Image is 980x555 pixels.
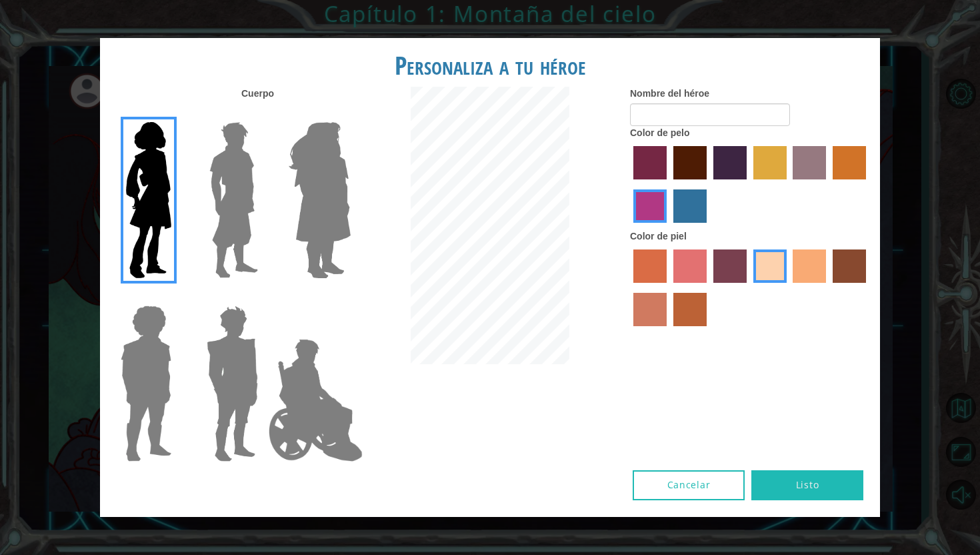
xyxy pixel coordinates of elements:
font: Cuerpo [241,88,274,99]
button: Cancelar [633,470,745,500]
img: Granate héroe [201,300,263,467]
img: El héroe Lars [204,117,263,284]
label: color de pelo del tulipán [753,146,787,179]
font: Color de pelo [630,127,689,138]
img: Héroe Connie [121,117,177,284]
label: color de piel arena ardiente [633,293,667,326]
label: color de pelo pimentón [633,146,667,179]
img: Héroe Steven [115,300,177,467]
label: color de pelo de bazar [793,146,826,179]
font: Nombre del héroe [630,88,709,99]
img: Amatista heroica [283,117,356,284]
label: color de pelo morado intenso [713,146,747,179]
label: color de pelo granate [673,146,707,179]
font: Color de piel [630,231,687,241]
label: color de piel de árbol de humo [673,293,707,326]
label: color de piel frily [673,249,707,283]
label: color de piel tosca [713,249,747,283]
label: color de piel de sorbus [633,249,667,283]
label: color de cabello lachmara [673,189,707,223]
img: Héroe Jamie [263,334,368,467]
font: Listo [796,478,819,491]
label: color de piel de tacao [793,249,826,283]
label: color de piel karma [833,249,866,283]
label: color de cabello gota dorada [833,146,866,179]
font: Personaliza a tu héroe [395,47,586,83]
button: Listo [751,470,863,500]
label: color de cabello violeta rojo medio [633,189,667,223]
font: Cancelar [667,478,711,491]
label: color de piel de playa de arena [753,249,787,283]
